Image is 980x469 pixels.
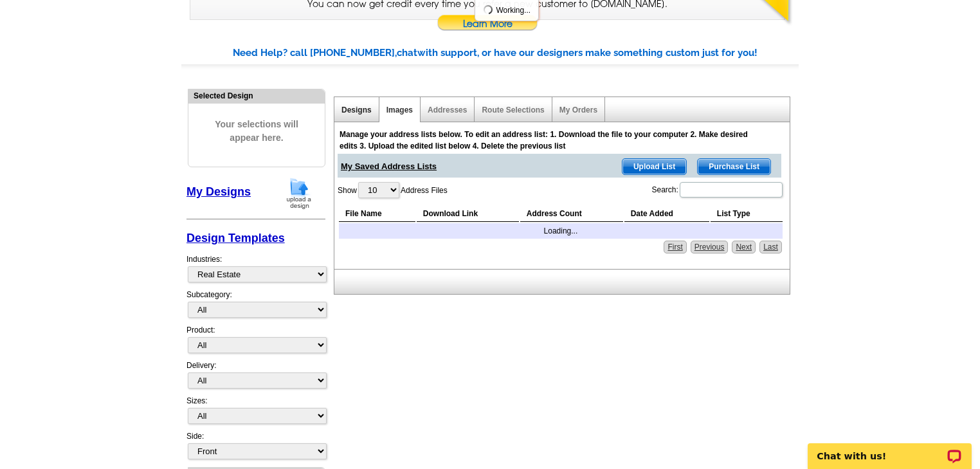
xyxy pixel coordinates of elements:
[339,206,415,222] th: File Name
[417,206,519,222] th: Download Link
[799,428,980,469] iframe: LiveChat chat widget
[186,395,325,430] div: Sizes:
[651,181,783,199] label: Search:
[520,206,623,222] th: Address Count
[622,159,686,174] span: Upload List
[691,241,729,253] a: Previous
[233,46,799,60] div: Need Help? call [PHONE_NUMBER], with support, or have our designers make something custom just fo...
[397,47,417,59] span: chat
[188,89,325,102] div: Selected Design
[186,430,325,461] div: Side:
[198,105,315,158] span: Your selections will appear here.
[339,223,783,239] td: Loading...
[759,241,782,253] a: Last
[341,106,372,115] a: Designs
[186,289,325,324] div: Subcategory:
[624,206,709,222] th: Date Added
[340,129,758,152] div: Manage your address lists below. To edit an address list: 1. Download the file to your computer 2...
[482,106,544,115] a: Route Selections
[186,360,325,395] div: Delivery:
[437,15,538,34] a: Learn More
[711,206,783,222] th: List Type
[483,5,493,15] img: loading...
[386,106,413,115] a: Images
[358,182,399,198] select: ShowAddress Files
[186,324,325,360] div: Product:
[186,185,251,198] a: My Designs
[732,241,756,253] a: Next
[338,181,448,199] label: Show Address Files
[559,106,597,115] a: My Orders
[186,232,285,244] a: Design Templates
[282,177,316,210] img: upload-design
[680,182,783,198] input: Search:
[664,241,686,253] a: First
[186,247,325,289] div: Industries:
[698,159,770,174] span: Purchase List
[428,106,467,115] a: Addresses
[341,154,437,173] span: My Saved Address Lists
